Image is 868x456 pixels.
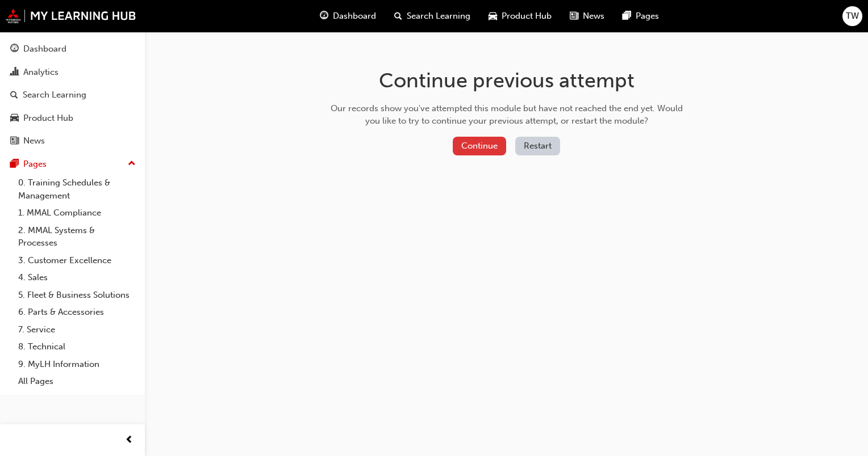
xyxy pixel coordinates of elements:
a: 5. Fleet & Business Solutions [14,286,140,304]
span: news-icon [10,136,19,146]
a: 2. MMAL Systems & Processes [14,222,140,252]
span: car-icon [489,9,497,23]
a: 0. Training Schedules & Management [14,174,140,204]
a: Search Learning [5,85,140,105]
div: Dashboard [23,43,66,56]
button: DashboardAnalyticsSearch LearningProduct HubNews [5,36,140,154]
a: Dashboard [5,39,140,60]
button: Continue [453,137,506,155]
a: car-iconProduct Hub [479,5,561,28]
span: Dashboard [333,10,376,23]
a: 7. Service [14,321,140,339]
span: TW [846,10,859,23]
a: search-iconSearch Learning [385,5,479,28]
span: chart-icon [10,67,19,78]
span: Product Hub [502,10,552,23]
a: pages-iconPages [614,5,668,28]
a: Analytics [5,62,140,83]
a: guage-iconDashboard [311,5,385,28]
span: prev-icon [125,433,133,447]
span: guage-icon [320,9,328,23]
span: news-icon [570,9,578,23]
div: Product Hub [23,112,73,125]
span: search-icon [394,9,402,23]
button: Pages [5,154,140,175]
span: car-icon [10,113,19,124]
a: News [5,130,140,151]
button: Restart [515,137,560,155]
button: TW [842,6,862,26]
span: Search Learning [407,10,470,23]
img: mmal [6,9,136,23]
a: 6. Parts & Accessories [14,303,140,321]
a: All Pages [14,373,140,390]
span: Pages [636,10,659,23]
span: News [583,10,604,23]
a: Product Hub [5,108,140,129]
div: Search Learning [23,88,86,102]
a: 4. Sales [14,269,140,286]
span: pages-icon [10,159,19,170]
a: 9. MyLH Information [14,356,140,373]
h1: Continue previous attempt [327,68,687,93]
div: News [23,134,45,147]
a: 3. Customer Excellence [14,252,140,269]
a: news-iconNews [561,5,614,28]
a: 8. Technical [14,338,140,356]
div: Pages [23,158,47,171]
span: pages-icon [623,9,631,23]
span: guage-icon [10,44,19,54]
a: 1. MMAL Compliance [14,204,140,222]
div: Analytics [23,66,59,79]
span: search-icon [10,90,18,100]
span: up-icon [128,157,136,171]
div: Our records show you've attempted this module but have not reached the end yet. Would you like to... [327,102,687,128]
